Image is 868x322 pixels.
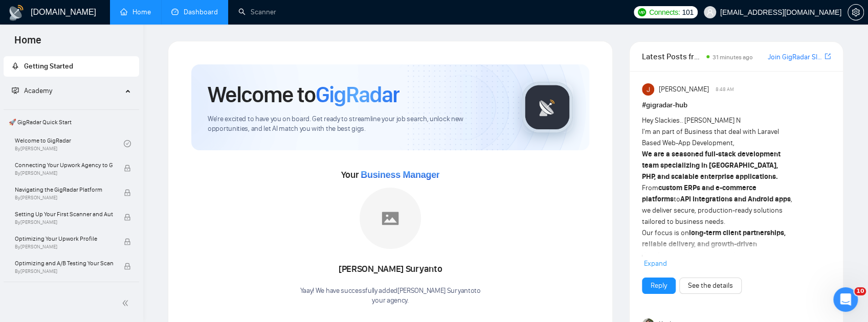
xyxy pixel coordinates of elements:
span: By [PERSON_NAME] [15,170,113,176]
span: lock [124,165,131,172]
a: searchScanner [238,8,276,16]
a: dashboardDashboard [171,8,218,16]
h1: Welcome to [208,81,399,108]
span: export [825,52,831,60]
div: Yaay! We have successfully added [PERSON_NAME] Suryanto to [300,286,480,306]
span: lock [124,263,131,270]
span: Connects: [649,7,680,18]
a: setting [848,8,864,16]
img: placeholder.png [360,188,421,249]
iframe: Intercom live chat [833,287,858,312]
a: Reply [651,280,667,291]
span: user [706,9,714,16]
span: [PERSON_NAME] [659,84,709,95]
span: setting [848,8,863,16]
a: homeHome [120,8,151,16]
span: By [PERSON_NAME] [15,195,113,201]
span: check-circle [124,140,131,147]
img: upwork-logo.png [638,8,646,16]
span: 10 [854,287,866,295]
span: 101 [682,7,693,18]
span: fund-projection-screen [12,87,19,94]
span: Latest Posts from the GigRadar Community [642,50,703,63]
span: Academy [12,86,52,95]
a: export [825,52,831,61]
span: By [PERSON_NAME] [15,244,113,250]
span: 🚀 GigRadar Quick Start [5,112,138,132]
span: Home [6,33,50,54]
img: gigradar-logo.png [522,82,573,133]
span: 👑 Agency Success with GigRadar [5,284,138,305]
span: By [PERSON_NAME] [15,219,113,225]
span: We're excited to have you on board. Get ready to streamline your job search, unlock new opportuni... [208,114,505,134]
strong: long-term client partnerships, reliable delivery, and growth-driven development [642,228,786,260]
strong: API integrations and Android apps [680,195,791,203]
a: See the details [688,280,733,291]
span: Getting Started [24,62,73,71]
a: Join GigRadar Slack Community [768,52,822,63]
li: Getting Started [4,56,139,77]
strong: custom ERPs and e-commerce platforms [642,183,756,203]
button: setting [848,4,864,20]
span: Setting Up Your First Scanner and Auto-Bidder [15,209,113,219]
button: See the details [679,278,742,294]
strong: We are a seasoned full-stack development team specializing in [GEOGRAPHIC_DATA], PHP, and scalabl... [642,150,781,181]
span: Optimizing Your Upwork Profile [15,234,113,244]
span: rocket [12,62,19,70]
span: lock [124,214,131,221]
span: Academy [24,86,52,95]
span: Business Manager [361,170,439,180]
span: By [PERSON_NAME] [15,268,113,274]
span: lock [124,238,131,245]
img: logo [8,5,25,21]
button: Reply [642,278,676,294]
span: Your [341,169,440,180]
span: Expand [644,259,667,268]
span: lock [124,189,131,196]
span: Connecting Your Upwork Agency to GigRadar [15,160,113,170]
h1: # gigradar-hub [642,100,831,111]
span: Optimizing and A/B Testing Your Scanner for Better Results [15,258,113,268]
span: 8:48 AM [716,85,734,94]
div: [PERSON_NAME] Suryanto [300,261,480,278]
span: GigRadar [316,81,399,108]
span: 31 minutes ago [713,54,753,61]
p: your agency . [300,296,480,306]
span: Navigating the GigRadar Platform [15,185,113,195]
span: double-left [122,298,132,308]
a: Welcome to GigRadarBy[PERSON_NAME] [15,132,124,155]
img: Jivesh Nanda [642,83,654,96]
